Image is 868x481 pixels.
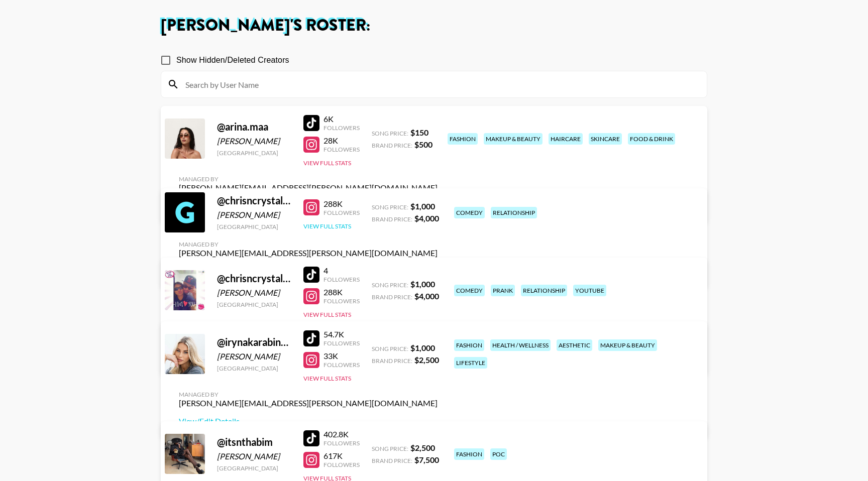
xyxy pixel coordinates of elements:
span: Brand Price: [372,215,412,223]
div: Followers [323,276,360,283]
div: Followers [323,297,360,305]
strong: $ 1,000 [410,343,435,352]
span: Brand Price: [372,357,412,365]
div: 288K [323,287,360,297]
div: Followers [323,209,360,216]
div: [PERSON_NAME] [217,451,291,461]
div: haircare [549,133,583,145]
span: Brand Price: [372,293,412,301]
span: Show Hidden/Deleted Creators [176,54,289,66]
span: Song Price: [372,345,408,352]
h1: [PERSON_NAME] 's Roster: [161,18,707,34]
div: fashion [448,133,478,145]
div: comedy [454,207,485,218]
div: fashion [454,339,484,351]
div: Managed By [179,175,438,183]
div: poc [490,448,507,460]
div: makeup & beauty [598,339,657,351]
div: 402.8K [323,429,360,439]
div: Managed By [179,391,438,398]
div: comedy [454,285,485,296]
div: relationship [521,285,567,296]
span: Brand Price: [372,142,412,149]
strong: $ 1,000 [410,279,435,289]
div: [PERSON_NAME][EMAIL_ADDRESS][PERSON_NAME][DOMAIN_NAME] [179,248,438,258]
div: fashion [454,448,484,460]
strong: $ 2,500 [414,355,439,365]
div: 288K [323,199,360,209]
div: aesthetic [557,339,592,351]
span: Song Price: [372,281,408,289]
div: Managed By [179,240,438,248]
div: @ chrisncrystal14 [217,194,291,207]
div: @ chrisncrystal14 [217,272,291,285]
a: View/Edit Details [179,416,438,426]
div: 28K [323,136,360,146]
div: prank [491,285,515,296]
div: Followers [323,124,360,132]
div: Followers [323,361,360,369]
div: youtube [573,285,606,296]
div: 4 [323,266,360,276]
div: [GEOGRAPHIC_DATA] [217,149,291,157]
div: 617K [323,451,360,461]
div: [GEOGRAPHIC_DATA] [217,223,291,230]
strong: $ 500 [414,140,432,149]
button: View Full Stats [303,159,351,167]
div: Followers [323,339,360,347]
div: [PERSON_NAME] [217,351,291,362]
div: [PERSON_NAME] [217,136,291,146]
strong: $ 2,500 [410,443,435,452]
div: Followers [323,439,360,447]
strong: $ 4,000 [414,291,439,301]
div: [PERSON_NAME] [217,210,291,220]
div: relationship [491,207,537,218]
strong: $ 4,000 [414,213,439,223]
strong: $ 1,000 [410,201,435,211]
div: @ itsnthabim [217,436,291,448]
div: lifestyle [454,357,487,369]
div: food & drink [628,133,675,145]
button: View Full Stats [303,311,351,318]
div: [PERSON_NAME][EMAIL_ADDRESS][PERSON_NAME][DOMAIN_NAME] [179,183,438,193]
div: [GEOGRAPHIC_DATA] [217,301,291,308]
span: Song Price: [372,130,408,137]
span: Brand Price: [372,457,412,464]
div: 6K [323,114,360,124]
div: @ arina.maa [217,121,291,133]
button: View Full Stats [303,222,351,230]
strong: $ 150 [410,128,428,137]
div: Followers [323,146,360,153]
input: Search by User Name [179,76,701,92]
div: [GEOGRAPHIC_DATA] [217,365,291,372]
div: @ irynakarabinovych [217,336,291,348]
div: 54.7K [323,329,360,339]
div: Followers [323,461,360,468]
div: [PERSON_NAME][EMAIL_ADDRESS][PERSON_NAME][DOMAIN_NAME] [179,398,438,408]
span: Song Price: [372,445,408,452]
strong: $ 7,500 [414,455,439,464]
div: 33K [323,351,360,361]
span: Song Price: [372,203,408,211]
div: makeup & beauty [484,133,542,145]
div: skincare [589,133,622,145]
div: [GEOGRAPHIC_DATA] [217,464,291,472]
button: View Full Stats [303,375,351,382]
div: health / wellness [490,339,551,351]
div: [PERSON_NAME] [217,288,291,298]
